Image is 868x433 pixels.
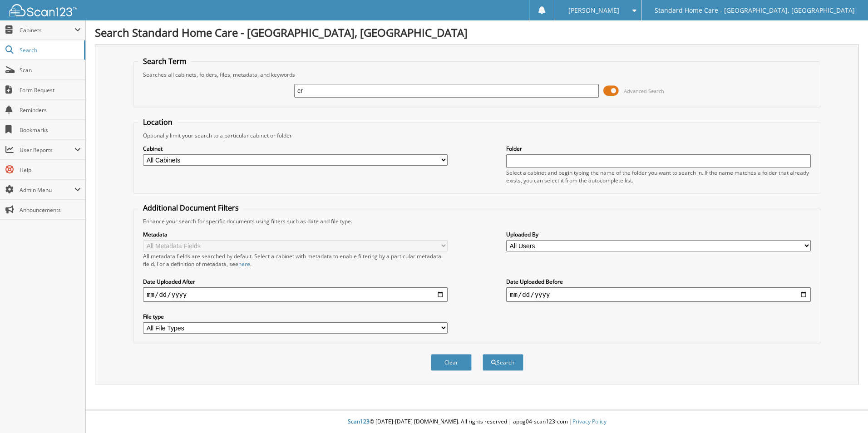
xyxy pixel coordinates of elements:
[143,231,448,238] label: Metadata
[138,71,815,79] div: Searches all cabinets, folders, files, metadata, and keywords
[9,4,77,16] img: scan123-logo-white.svg
[143,287,448,302] input: start
[624,88,664,94] span: Advanced Search
[20,146,74,154] span: User Reports
[138,132,815,139] div: Optionally limit your search to a particular cabinet or folder
[431,354,472,371] button: Clear
[143,278,448,285] label: Date Uploaded After
[20,86,81,94] span: Form Request
[506,145,811,153] label: Folder
[143,313,448,320] label: File type
[506,287,811,302] input: end
[20,206,81,214] span: Announcements
[20,166,81,174] span: Help
[143,252,448,268] div: All metadata fields are searched by default. Select a cabinet with metadata to enable filtering b...
[506,169,811,184] div: Select a cabinet and begin typing the name of the folder you want to search in. If the name match...
[138,56,191,66] legend: Search Term
[138,203,243,213] legend: Additional Document Filters
[143,145,448,153] label: Cabinet
[568,8,619,13] span: [PERSON_NAME]
[20,46,79,54] span: Search
[86,411,868,433] div: © [DATE]-[DATE] [DOMAIN_NAME]. All rights reserved | appg04-scan123-com |
[506,231,811,238] label: Uploaded By
[572,418,607,425] a: Privacy Policy
[348,418,370,425] span: Scan123
[20,106,81,114] span: Reminders
[238,260,250,268] a: here
[823,389,868,433] iframe: Chat Widget
[138,117,177,127] legend: Location
[483,354,523,371] button: Search
[20,66,81,74] span: Scan
[138,217,815,225] div: Enhance your search for specific documents using filters such as date and file type.
[506,278,811,285] label: Date Uploaded Before
[20,26,74,34] span: Cabinets
[20,186,74,194] span: Admin Menu
[95,25,859,40] h1: Search Standard Home Care - [GEOGRAPHIC_DATA], [GEOGRAPHIC_DATA]
[655,8,855,13] span: Standard Home Care - [GEOGRAPHIC_DATA], [GEOGRAPHIC_DATA]
[20,126,81,134] span: Bookmarks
